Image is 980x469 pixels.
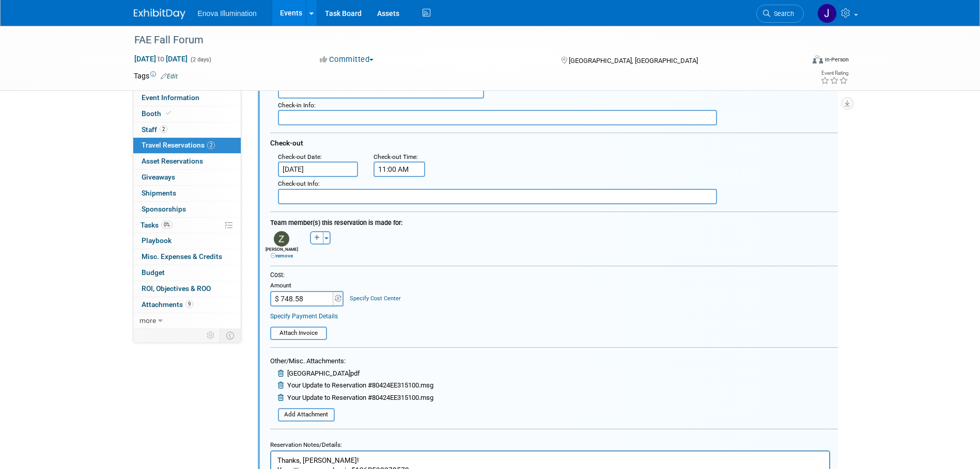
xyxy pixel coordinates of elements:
[207,141,215,149] span: 2
[817,4,837,23] img: Janelle Tlusty
[756,5,804,23] a: Search
[142,268,165,277] span: Budget
[202,329,220,342] td: Personalize Event Tab Strip
[142,236,172,245] span: Playbook
[133,265,241,281] a: Budget
[160,125,167,133] span: 2
[133,138,241,153] a: Travel Reservations2
[142,141,215,149] span: Travel Reservations
[142,157,203,165] span: Asset Reservations
[133,218,241,233] a: Tasks0%
[270,357,433,368] div: Other/Misc. Attachments:
[156,55,166,63] span: to
[142,252,222,261] span: Misc. Expenses & Credits
[133,122,241,138] a: Staff2
[813,55,823,63] img: Format-Inperson.png
[287,394,433,401] span: Your Update to Reservation #80424EE315100.msg
[133,202,241,217] a: Sponsorships
[142,93,199,102] span: Event Information
[287,369,360,377] span: [GEOGRAPHIC_DATA]pdf
[142,300,193,309] span: Attachments
[374,153,416,160] span: Check-out Time
[820,71,848,76] div: Event Rating
[274,231,289,247] img: Z.jpg
[142,205,186,213] span: Sponsorships
[133,233,241,249] a: Playbook
[161,73,178,80] a: Edit
[278,102,314,109] span: Check-in Info
[142,173,175,181] span: Giveaways
[133,90,241,106] a: Event Information
[270,436,830,450] div: Reservation Notes/Details:
[220,329,241,342] td: Toggle Event Tabs
[134,9,185,19] img: ExhibitDay
[6,4,553,200] body: Rich Text Area. Press ALT-0 for help.
[133,297,241,313] a: Attachments9
[278,180,318,187] span: Check-out Info
[133,281,241,297] a: ROI, Objectives & ROO
[166,110,171,116] i: Booth reservation complete
[133,313,241,329] a: more
[270,139,303,147] span: Check-out
[134,54,188,63] span: [DATE] [DATE]
[770,10,794,18] span: Search
[142,284,211,293] span: ROI, Objectives & ROO
[133,170,241,185] a: Giveaways
[133,186,241,201] a: Shipments
[131,31,788,50] div: FAE Fall Forum
[278,102,316,109] small: :
[190,56,211,63] span: (2 days)
[161,221,173,229] span: 0%
[133,249,241,265] a: Misc. Expenses & Credits
[133,154,241,169] a: Asset Reservations
[141,221,173,229] span: Tasks
[198,9,257,18] span: Enova Illumination
[270,282,345,291] div: Amount
[287,381,433,389] span: Your Update to Reservation #80424EE315100.msg
[270,271,838,280] div: Cost:
[265,247,299,259] div: [PERSON_NAME]
[569,57,698,64] span: [GEOGRAPHIC_DATA], [GEOGRAPHIC_DATA]
[185,300,193,308] span: 9
[825,56,849,63] div: In-Person
[278,153,322,160] small: :
[350,295,401,302] a: Specify Cost Center
[271,253,293,258] a: remove
[270,214,838,229] div: Team member(s) this reservation is made for:
[142,125,167,134] span: Staff
[374,153,418,160] small: :
[743,54,849,69] div: Event Format
[270,313,338,320] a: Specify Payment Details
[134,71,178,81] td: Tags
[278,180,320,187] small: :
[142,189,176,197] span: Shipments
[139,316,156,325] span: more
[133,106,241,122] a: Booth
[278,153,320,160] span: Check-out Date
[6,4,552,200] p: Thanks, [PERSON_NAME]! Your itinerary number is 5136B538378573 Room 1 Confirmation #: 80424EE3151...
[142,109,173,118] span: Booth
[316,54,378,65] button: Committed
